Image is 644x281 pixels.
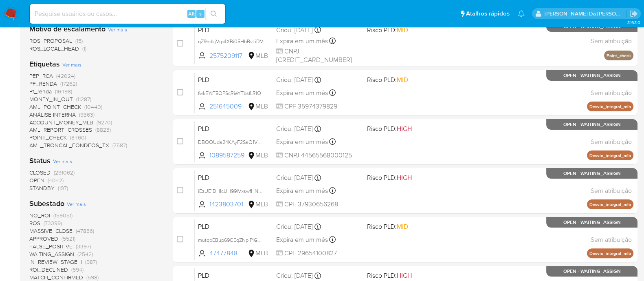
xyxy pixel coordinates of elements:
[199,10,202,18] span: s
[629,9,638,18] a: Sair
[205,8,222,20] button: search-icon
[518,10,525,17] a: Notificações
[188,10,195,18] span: Alt
[627,19,640,26] span: 3.163.0
[545,10,627,18] p: joice.osilva@mercadopago.com.br
[30,9,225,19] input: Pesquise usuários ou casos...
[466,9,510,18] span: Atalhos rápidos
